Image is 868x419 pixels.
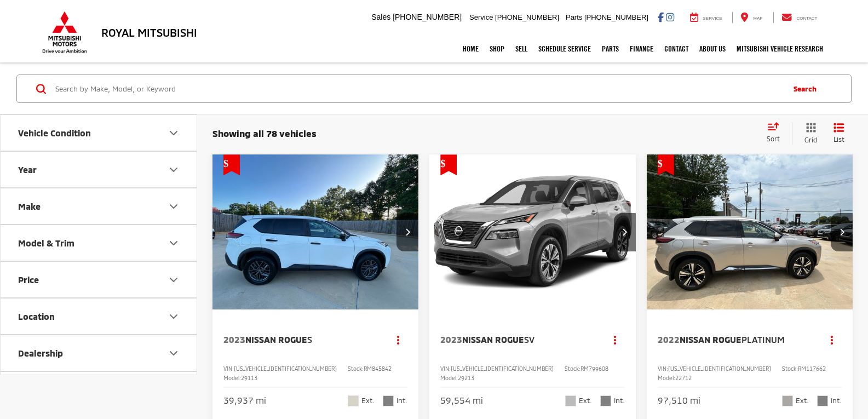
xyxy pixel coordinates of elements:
[212,154,419,309] a: 2023 Nissan Rogue S2023 Nissan Rogue S2023 Nissan Rogue S2023 Nissan Rogue S
[18,274,39,285] div: Price
[565,365,580,372] span: Stock:
[817,395,828,406] span: Charcoal
[668,365,771,372] span: [US_VEHICLE_IDENTIFICATION_NUMBER]
[396,395,407,406] span: Int.
[614,213,636,251] button: Next image
[1,335,198,371] button: DealershipDealership
[823,330,842,349] button: Actions
[731,35,829,62] a: Mitsubishi Vehicle Research
[18,311,55,322] div: Location
[18,164,37,175] div: Year
[658,334,812,346] a: 2022Nissan RoguePlatinum
[458,375,474,381] span: 29213
[584,13,648,21] span: [PHONE_NUMBER]
[484,35,510,62] a: Shop
[348,365,364,372] span: Stock:
[212,154,419,310] img: 2023 Nissan Rogue S
[796,395,809,406] span: Ext.
[666,13,674,21] a: Instagram: Click to visit our Instagram page
[741,334,785,345] span: Platinum
[825,122,853,145] button: List View
[580,365,608,372] span: RM799608
[462,334,524,345] span: Nissan Rogue
[223,375,241,381] span: Model:
[675,375,692,381] span: 22712
[796,16,817,21] span: Contact
[18,201,41,211] div: Make
[782,395,793,406] span: Champagne Silver Metallic
[361,395,375,406] span: Ext.
[682,12,731,23] a: Service
[658,13,664,21] a: Facebook: Click to visit our Facebook page
[703,16,722,21] span: Service
[658,365,668,372] span: VIN:
[658,375,675,381] span: Model:
[579,395,592,406] span: Ext.
[469,13,493,21] span: Service
[1,115,198,151] button: Vehicle ConditionVehicle Condition
[1,299,198,334] button: LocationLocation
[767,135,780,142] span: Sort
[624,35,659,62] a: Finance
[429,154,636,309] a: 2023 Nissan Rogue SV2023 Nissan Rogue SV2023 Nissan Rogue SV2023 Nissan Rogue SV
[167,200,180,213] div: Make
[212,154,419,309] div: 2023 Nissan Rogue S 0
[167,127,180,140] div: Vehicle Condition
[396,213,418,251] button: Next image
[831,395,842,406] span: Int.
[383,395,394,406] span: Charcoal
[614,335,616,344] span: dropdown dots
[600,395,611,406] span: Charcoal
[223,365,234,372] span: VIN:
[1,262,198,297] button: PricePrice
[167,163,180,176] div: Year
[831,335,833,344] span: dropdown dots
[40,11,89,54] img: Mitsubishi
[223,154,240,175] span: Get Price Drop Alert
[533,35,596,62] a: Schedule Service: Opens in a new tab
[364,365,392,372] span: RM845842
[614,395,625,406] span: Int.
[245,334,307,345] span: Nissan Rogue
[167,237,180,250] div: Model & Trim
[646,154,854,311] img: 2022 Nissan Rogue Platinum
[440,375,458,381] span: Model:
[371,13,390,21] span: Sales
[659,35,694,62] a: Contact
[792,122,825,145] button: Grid View
[658,394,700,407] div: 97,510 mi
[440,154,457,175] span: Get Price Drop Alert
[1,152,198,187] button: YearYear
[804,135,817,145] span: Grid
[101,26,197,38] h3: Royal Mitsubishi
[566,13,582,21] span: Parts
[773,12,826,23] a: Contact
[1,188,198,224] button: MakeMake
[223,334,377,346] a: 2023Nissan RogueS
[234,365,337,372] span: [US_VEHICLE_IDENTIFICATION_NUMBER]
[440,394,483,407] div: 59,554 mi
[54,76,783,102] input: Search by Make, Model, or Keyword
[397,335,399,344] span: dropdown dots
[440,334,594,346] a: 2023Nissan RogueSV
[753,16,762,21] span: Map
[658,154,674,175] span: Get Price Drop Alert
[167,347,180,360] div: Dealership
[510,35,533,62] a: Sell
[658,334,680,345] span: 2022
[440,334,462,345] span: 2023
[451,365,554,372] span: [US_VEHICLE_IDENTIFICATION_NUMBER]
[761,122,792,144] button: Select sort value
[596,35,624,62] a: Parts: Opens in a new tab
[646,154,854,309] div: 2022 Nissan Rogue Platinum 0
[241,375,257,381] span: 29113
[429,154,636,310] img: 2023 Nissan Rogue SV
[167,310,180,323] div: Location
[798,365,826,372] span: RM117662
[1,372,198,407] button: Body Style
[393,13,462,21] span: [PHONE_NUMBER]
[388,330,407,349] button: Actions
[646,154,854,309] a: 2022 Nissan Rogue Platinum2022 Nissan Rogue Platinum2022 Nissan Rogue Platinum2022 Nissan Rogue P...
[18,348,63,358] div: Dealership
